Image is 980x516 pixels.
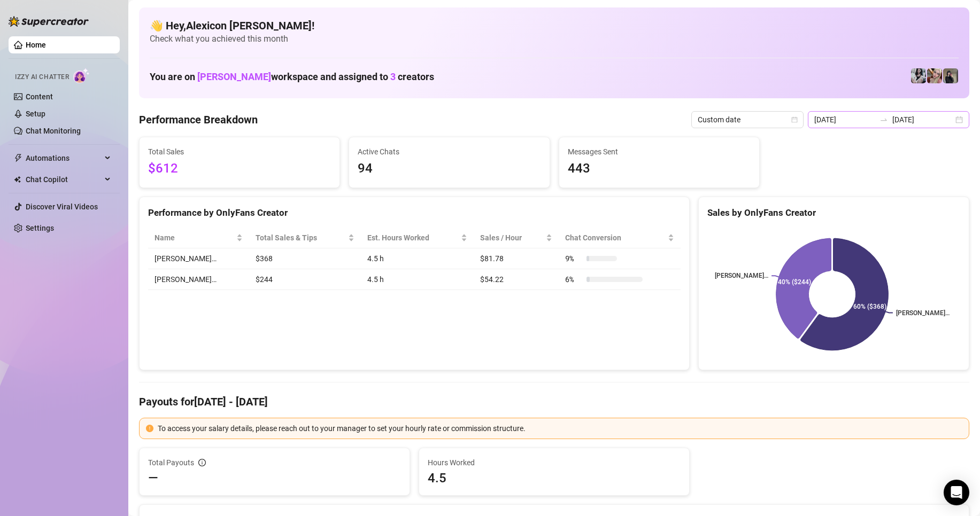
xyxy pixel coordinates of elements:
h1: You are on workspace and assigned to creators [150,71,434,83]
td: [PERSON_NAME]… [148,269,249,290]
td: $244 [249,269,361,290]
img: Anna [943,68,958,83]
div: Est. Hours Worked [367,232,459,244]
span: 443 [568,159,751,179]
span: info-circle [198,459,206,466]
span: Total Sales & Tips [256,232,346,244]
span: [PERSON_NAME] [197,71,271,82]
img: Sadie [911,68,926,83]
span: Custom date [698,112,797,128]
span: — [148,470,158,487]
td: $81.78 [474,248,559,269]
img: logo-BBDzfeDw.svg [9,16,89,27]
input: End date [892,114,953,126]
span: Hours Worked [428,457,681,468]
span: Total Sales [148,146,331,158]
span: 6 % [565,273,582,285]
span: 3 [390,71,396,82]
th: Sales / Hour [474,228,559,248]
a: Settings [26,224,54,232]
a: Discover Viral Videos [26,202,98,211]
span: 94 [358,159,541,179]
div: Performance by OnlyFans Creator [148,206,681,220]
div: Open Intercom Messenger [944,480,969,505]
span: calendar [791,116,798,123]
img: Chat Copilot [14,176,21,183]
span: Name [155,232,234,244]
span: exclamation-circle [146,425,153,432]
span: Check what you achieved this month [150,33,959,45]
span: Total Payouts [148,457,194,468]
td: 4.5 h [361,248,474,269]
a: Setup [26,110,45,118]
div: Sales by OnlyFans Creator [707,206,960,220]
span: 9 % [565,253,582,264]
h4: Payouts for [DATE] - [DATE] [139,394,969,409]
text: [PERSON_NAME]… [896,309,950,317]
h4: Performance Breakdown [139,112,258,127]
a: Home [26,41,46,49]
div: To access your salary details, please reach out to your manager to set your hourly rate or commis... [158,423,962,434]
img: Anna [927,68,942,83]
th: Name [148,228,249,248]
h4: 👋 Hey, Alexicon [PERSON_NAME] ! [150,18,959,33]
span: Chat Copilot [26,171,102,188]
text: [PERSON_NAME]… [715,272,768,280]
th: Total Sales & Tips [249,228,361,248]
td: $368 [249,248,361,269]
th: Chat Conversion [559,228,681,248]
span: 4.5 [428,470,681,487]
a: Chat Monitoring [26,127,81,135]
span: Messages Sent [568,146,751,158]
td: [PERSON_NAME]… [148,248,249,269]
img: AI Chatter [73,68,90,83]
td: 4.5 h [361,269,474,290]
a: Content [26,92,53,101]
span: Chat Conversion [565,232,666,244]
span: swap-right [879,115,888,124]
span: Automations [26,150,102,167]
span: Active Chats [358,146,541,158]
td: $54.22 [474,269,559,290]
span: thunderbolt [14,154,22,162]
span: to [879,115,888,124]
input: Start date [814,114,875,126]
span: $612 [148,159,331,179]
span: Izzy AI Chatter [15,72,69,82]
span: Sales / Hour [480,232,544,244]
